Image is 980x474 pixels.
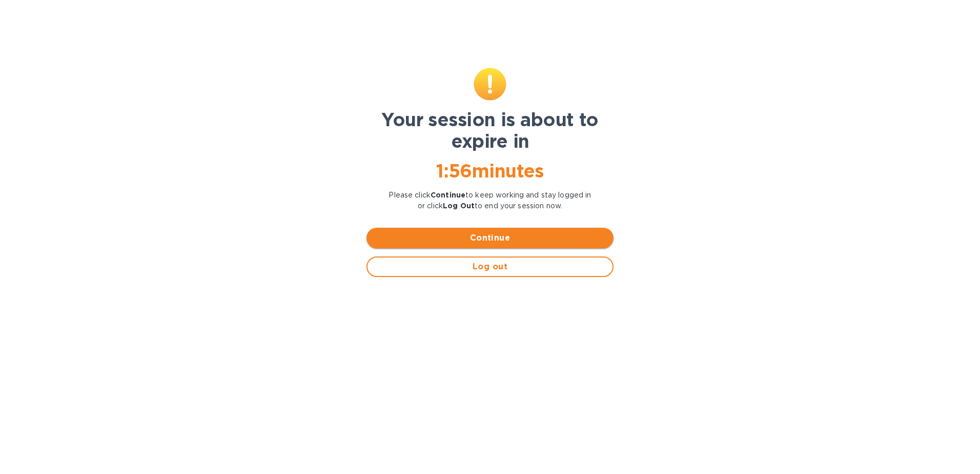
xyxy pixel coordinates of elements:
[366,256,614,277] button: Log out
[443,202,475,210] b: Log Out
[375,232,605,244] span: Continue
[366,160,614,182] h1: 1 : 56 minutes
[376,261,604,273] span: Log out
[366,190,614,211] p: Please click to keep working and stay logged in or click to end your session now.
[431,191,465,199] b: Continue
[366,109,614,152] h1: Your session is about to expire in
[366,228,614,248] button: Continue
